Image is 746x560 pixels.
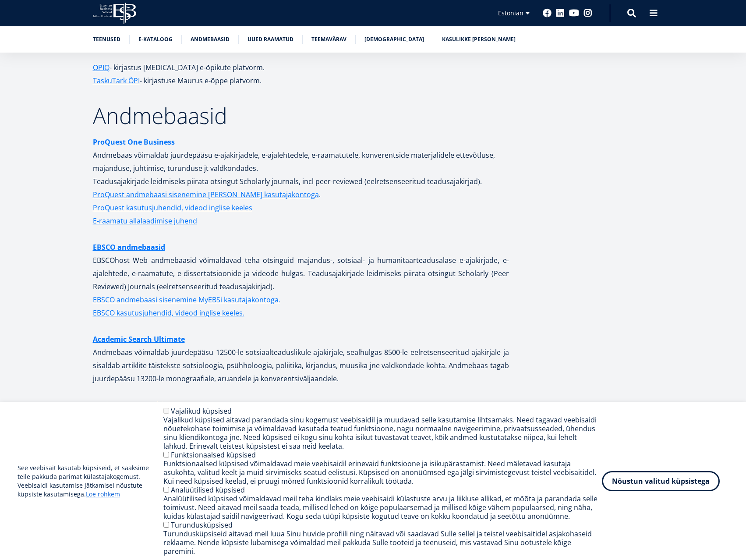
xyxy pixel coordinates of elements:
a: Teenused [93,35,120,44]
div: Analüütilised küpsised võimaldavad meil teha kindlaks meie veebisaidi külastuste arvu ja liikluse... [163,494,602,521]
h2: Andmebaasid [93,105,509,127]
label: Vajalikud küpsised [171,406,232,416]
a: ProQuest One Business [93,135,175,149]
p: Andmebaas võimaldab juurdepääsu 2300-le ajakirjale, sealhulgas 1100-le eelretsenseeritud ajakirja... [93,398,509,451]
a: Teemavärav [311,35,346,44]
button: Nõustun valitud küpsistega [602,471,720,491]
label: Analüütilised küpsised [171,485,245,495]
a: EBSCO andmebaasid [93,241,165,254]
a: ProQuest andmebaasi sisenemine [PERSON_NAME] kasutajakontoga [93,188,319,201]
a: TaskuTark ÕPI [93,74,140,87]
a: ProQuest kasutusjuhendid, videod inglise keeles [93,201,252,214]
a: Youtube [569,9,579,18]
a: OPIQ [93,61,110,74]
p: Andmebaas võimaldab juurdepääsu 12500-le sotsiaalteaduslikule ajakirjale, sealhulgas 8500-le eelr... [93,333,509,385]
div: Vajalikud küpsised aitavad parandada sinu kogemust veebisaidil ja muudavad selle kasutamise lihts... [163,415,602,450]
div: Funktsionaalsed küpsised võimaldavad meie veebisaidil erinevaid funktsioone ja isikupärastamist. ... [163,459,602,486]
a: Linkedin [556,9,565,18]
a: Andmebaasid [191,35,230,44]
p: . [93,188,509,201]
p: See veebisait kasutab küpsiseid, et saaksime teile pakkuda parimat külastajakogemust. Veebisaidi ... [18,464,163,499]
a: Kasulikke [PERSON_NAME] [442,35,516,44]
label: Funktsionaalsed küpsised [171,450,256,460]
div: Turundusküpsiseid aitavad meil luua Sinu huvide profiili ning näitavad või saadavad Sulle sellel ... [163,529,602,556]
a: Uued raamatud [247,35,293,44]
p: - kirjastus [MEDICAL_DATA] e-õpikute platvorm. [93,61,509,74]
a: Academic Search Ultimate [93,333,185,346]
strong: ProQuest One Business [93,137,175,147]
a: EBSCO andmebaasi sisenemine MyEBSi kasutajakontoga. [93,293,280,306]
a: [DEMOGRAPHIC_DATA] [364,35,424,44]
a: EBSCO kasutusjuhendid, videod inglise keeles. [93,306,244,319]
a: Facebook [543,9,552,18]
a: Loe rohkem [86,490,120,499]
p: EBSCOhost Web andmebaasid võimaldavad teha otsinguid majandus-, sotsiaal- ja humanitaarteadusalas... [93,241,509,319]
a: E-raamatu allalaadimise juhend [93,214,197,227]
label: Turundusküpsised [171,520,233,530]
a: Instagram [583,9,592,18]
a: Business Source Ultimate [93,398,182,411]
p: Andmebaas võimaldab juurdepääsu e-ajakirjadele, e-ajalehtedele, e-raamatutele, konverentside mate... [93,135,509,188]
p: - kirjastuse Maurus e-õppe platvorm. [93,74,509,87]
a: E-kataloog [138,35,173,44]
